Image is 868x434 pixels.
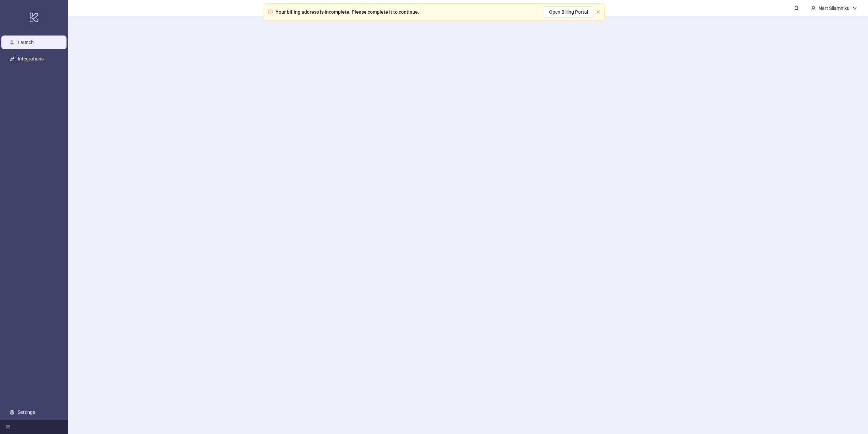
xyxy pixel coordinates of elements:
div: Your billing address is incomplete. Please complete it to continue. [276,8,419,16]
span: Open Billing Portal [549,9,588,15]
span: menu-fold [5,425,10,430]
div: Nart Sllamniku [816,4,852,12]
button: Open Billing Portal [544,6,593,17]
span: exclamation-circle [268,10,273,14]
a: Integrations [18,56,44,61]
a: Launch [18,40,34,45]
span: user [811,6,816,11]
span: bell [794,5,799,10]
span: down [852,6,857,11]
a: Settings [18,409,35,415]
button: close [596,10,600,14]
